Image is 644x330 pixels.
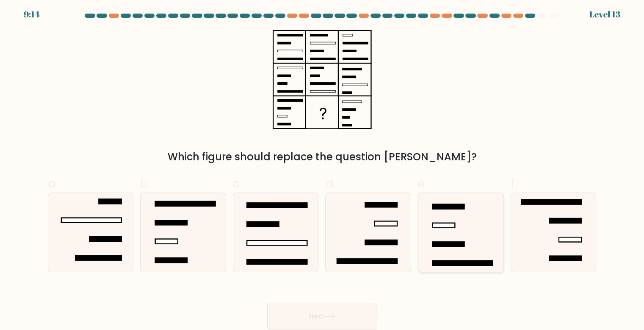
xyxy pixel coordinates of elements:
[140,175,150,192] span: b.
[53,149,591,165] div: Which figure should replace the question [PERSON_NAME]?
[233,175,242,192] span: c.
[267,303,377,330] button: Next
[589,8,620,21] div: Level 13
[511,175,517,192] span: f.
[418,175,427,192] span: e.
[24,8,40,21] div: 9:14
[48,175,58,192] span: a.
[325,175,335,192] span: d.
